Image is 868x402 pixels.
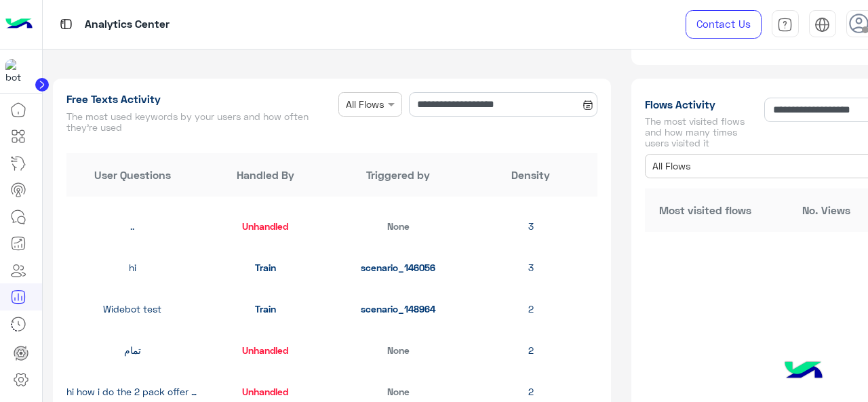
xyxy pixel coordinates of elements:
[465,302,597,316] div: 2
[465,167,597,183] div: Density
[332,302,465,316] div: scenario_148964
[465,260,597,275] div: 3
[465,343,597,357] div: 2
[772,10,799,39] a: tab
[645,98,759,111] h1: Flows Activity
[777,17,793,33] img: tab
[332,260,465,275] div: scenario_146056
[66,260,199,275] div: hi
[465,219,597,233] div: 3
[645,116,759,148] h5: The most visited flows and how many times users visited it
[199,343,332,357] div: Unhandled
[199,260,332,275] div: Train
[332,384,465,399] div: None
[5,59,30,83] img: 317874714732967
[645,202,766,218] div: Most visited flows
[332,343,465,357] div: None
[814,17,830,33] img: tab
[85,16,170,34] p: Analytics Center
[465,384,597,399] div: 2
[686,10,762,39] a: Contact Us
[66,302,199,316] div: Widebot test
[199,384,332,399] div: Unhandled
[66,92,327,106] h1: Free Texts Activity
[66,167,199,183] div: User Questions
[58,16,75,33] img: tab
[199,302,332,316] div: Train
[332,219,465,233] div: None
[199,219,332,233] div: Unhandled
[66,343,199,357] div: تمام
[66,111,327,133] h5: The most used keywords by your users and how often they’re used
[332,167,465,183] div: Triggered by
[5,10,33,39] img: Logo
[199,167,332,183] div: Handled By
[66,219,199,233] div: ..
[66,384,199,399] div: hi how i do the 2 pack offer bas two different colors
[780,348,827,395] img: hulul-logo.png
